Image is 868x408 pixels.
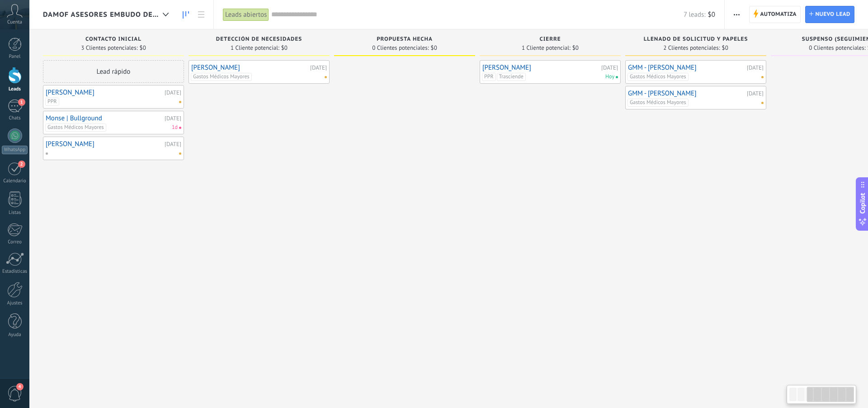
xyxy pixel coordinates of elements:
[684,10,705,19] span: 7 leads:
[644,36,748,43] span: Llenado de Solicitud y Papeles
[46,89,162,96] a: [PERSON_NAME]
[7,19,22,25] span: Cuenta
[627,99,689,107] span: Gastos Médicos Mayores
[2,115,28,121] div: Chats
[601,65,618,71] div: [DATE]
[165,115,181,121] div: [DATE]
[372,45,429,51] span: 0 Clientes potenciales:
[628,64,745,71] a: GMM - [PERSON_NAME]
[2,146,28,154] div: WhatsApp
[708,10,715,19] span: $0
[81,45,137,51] span: 3 Clientes potenciales:
[18,161,25,168] span: 2
[377,36,433,43] span: Propuesta hecha
[165,90,181,95] div: [DATE]
[484,36,616,44] div: Cierre
[627,73,689,81] span: Gastos Médicos Mayores
[85,36,142,43] span: Contacto inicial
[2,269,28,275] div: Estadísticas
[43,10,159,19] span: Damof Asesores Embudo de Venta
[630,36,762,44] div: Llenado de Solicitud y Papeles
[46,114,162,122] a: Monse | Bullground
[191,73,252,81] span: Gastos Médicos Mayores
[2,86,28,92] div: Leads
[539,36,561,43] span: Cierre
[179,152,181,155] span: No hay nada asignado
[522,45,571,51] span: 1 Cliente potencial:
[722,45,728,51] span: $0
[805,6,854,23] a: Nuevo lead
[45,98,59,106] span: PPR
[310,65,327,71] div: [DATE]
[179,101,181,103] span: No hay nada asignado
[2,178,28,184] div: Calendario
[482,73,496,81] span: PPR
[616,76,618,78] span: Hay tarea para ahora
[2,239,28,245] div: Correo
[760,6,797,23] span: Automatiza
[193,36,325,44] div: Detección de Necesidades
[179,127,181,129] span: Tareas caducadas
[43,60,184,83] div: Lead rápido
[325,76,327,78] span: No hay nada asignado
[2,300,28,306] div: Ajustes
[815,6,850,23] span: Nuevo lead
[172,123,178,132] span: 1d
[140,45,146,51] span: $0
[45,123,106,132] span: Gastos Médicos Mayores
[165,141,181,147] div: [DATE]
[46,140,162,148] a: [PERSON_NAME]
[431,45,437,51] span: $0
[18,99,25,106] span: 1
[2,210,28,216] div: Listas
[747,65,764,71] div: [DATE]
[605,73,614,81] span: Hoy
[231,45,279,51] span: 1 Cliente potencial:
[761,76,764,78] span: No hay nada asignado
[223,8,269,21] div: Leads abiertos
[2,332,28,338] div: Ayuda
[497,73,526,81] span: Trasciende
[339,36,471,44] div: Propuesta hecha
[216,36,302,43] span: Detección de Necesidades
[281,45,288,51] span: $0
[747,90,764,96] div: [DATE]
[16,383,24,390] span: 4
[482,64,599,71] a: [PERSON_NAME]
[191,64,308,71] a: [PERSON_NAME]
[663,45,720,51] span: 2 Clientes potenciales:
[628,90,745,97] a: GMM - [PERSON_NAME]
[572,45,579,51] span: $0
[858,193,867,214] span: Copilot
[809,45,865,51] span: 0 Clientes potenciales:
[2,54,28,60] div: Panel
[47,36,179,44] div: Contacto inicial
[749,6,801,23] a: Automatiza
[761,102,764,104] span: No hay nada asignado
